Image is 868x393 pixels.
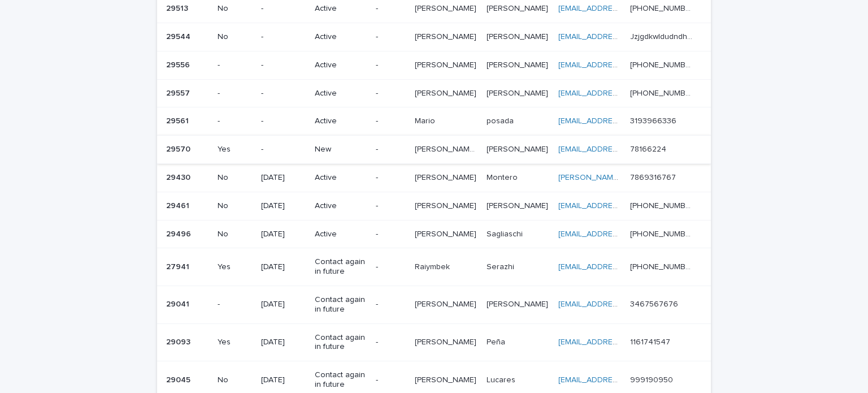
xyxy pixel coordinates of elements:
p: [PERSON_NAME] [487,297,550,309]
p: Active [315,89,367,98]
p: MARIA FERNANDA [415,142,479,154]
p: Peña [487,335,507,347]
tr: 2943029430 No[DATE]Active-[PERSON_NAME][PERSON_NAME] MonteroMontero [PERSON_NAME][EMAIL_ADDRESS][... [157,163,711,192]
p: - [376,145,406,154]
a: [EMAIL_ADDRESS][DOMAIN_NAME] [558,202,686,210]
p: 3193966336 [630,114,679,126]
p: [DATE] [261,201,306,211]
p: Yes [218,262,252,272]
p: [PERSON_NAME] [415,171,479,183]
p: Contact again in future [315,295,367,314]
tr: 2954429544 No-Active-[PERSON_NAME][PERSON_NAME] [PERSON_NAME][PERSON_NAME] [EMAIL_ADDRESS][DOMAIN... [157,23,711,51]
p: [DATE] [261,173,306,183]
p: 3467567676 [630,297,680,309]
p: [PERSON_NAME] [415,373,479,385]
p: - [261,61,306,70]
p: [DATE] [261,262,306,272]
p: 29557 [166,87,192,98]
p: 27941 [166,260,192,272]
p: [PHONE_NUMBER] [630,2,695,14]
p: No [218,230,252,239]
p: Jzjgdkwldudndhsbf [630,30,695,42]
p: 29570 [166,142,193,154]
p: [PERSON_NAME] [415,297,479,309]
p: 29513 [166,2,190,14]
p: [PERSON_NAME] [415,87,479,98]
a: [EMAIL_ADDRESS][DOMAIN_NAME] [558,230,686,238]
p: 999190950 [630,373,675,385]
a: [EMAIL_ADDRESS][DOMAIN_NAME] [558,33,686,41]
p: [PHONE_NUMBER] [630,227,695,239]
p: [PHONE_NUMBER] [630,199,695,211]
p: Yes [218,338,252,347]
p: 7869316767 [630,171,678,183]
p: [DATE] [261,338,306,347]
p: Gonzalez velasquez [487,30,550,42]
p: - [376,32,406,42]
p: - [376,375,406,385]
a: [EMAIL_ADDRESS][DOMAIN_NAME] [558,89,686,97]
p: Active [315,201,367,211]
tr: 2955629556 --Active-[PERSON_NAME][PERSON_NAME] [PERSON_NAME][PERSON_NAME] [EMAIL_ADDRESS][DOMAIN_... [157,51,711,79]
tr: 2949629496 No[DATE]Active-[PERSON_NAME][PERSON_NAME] SagliaschiSagliaschi [EMAIL_ADDRESS][DOMAIN_... [157,220,711,248]
p: Active [315,116,367,126]
p: No [218,32,252,42]
p: Active [315,61,367,70]
p: Contact again in future [315,370,367,390]
p: 29461 [166,199,192,211]
a: [EMAIL_ADDRESS][DOMAIN_NAME] [558,338,686,346]
p: - [376,230,406,239]
p: Raiymbek [415,260,452,272]
p: Mario [415,114,437,126]
p: 29045 [166,373,193,385]
p: - [261,32,306,42]
tr: 2904129041 -[DATE]Contact again in future-[PERSON_NAME][PERSON_NAME] [PERSON_NAME][PERSON_NAME] [... [157,286,711,323]
p: Contact again in future [315,257,367,277]
p: No [218,201,252,211]
tr: 2956129561 --Active-MarioMario posadaposada [EMAIL_ADDRESS][DOMAIN_NAME] 31939663363193966336 [157,107,711,136]
p: Montero [487,171,520,183]
p: [PERSON_NAME] [415,30,479,42]
p: 29430 [166,171,193,183]
p: [PERSON_NAME] [415,227,479,239]
p: No [218,375,252,385]
tr: 2794127941 Yes[DATE]Contact again in future-RaiymbekRaiymbek SerazhiSerazhi [EMAIL_ADDRESS][DOMAI... [157,248,711,286]
p: [PERSON_NAME] [487,199,550,211]
p: 29544 [166,30,193,42]
p: - [376,262,406,272]
a: [EMAIL_ADDRESS][DOMAIN_NAME] [558,5,686,12]
p: - [376,61,406,70]
p: [PHONE_NUMBER] [630,260,695,272]
p: [PERSON_NAME] [415,199,479,211]
p: [PERSON_NAME] [487,58,550,70]
p: posada [487,114,516,126]
p: New [315,145,367,154]
p: - [376,173,406,183]
p: - [376,89,406,98]
p: - [261,4,306,14]
p: Contact again in future [315,333,367,352]
p: Active [315,32,367,42]
p: [PERSON_NAME] [487,2,550,14]
p: Yes [218,145,252,154]
p: - [376,338,406,347]
p: [DATE] [261,300,306,309]
p: - [376,116,406,126]
tr: 2955729557 --Active-[PERSON_NAME][PERSON_NAME] [PERSON_NAME][PERSON_NAME] [EMAIL_ADDRESS][DOMAIN_... [157,79,711,107]
p: - [376,300,406,309]
p: 29496 [166,227,193,239]
p: 78166224 [630,142,669,154]
a: [EMAIL_ADDRESS][DOMAIN_NAME] [558,117,686,125]
p: Active [315,4,367,14]
a: [EMAIL_ADDRESS][DOMAIN_NAME] [558,263,686,271]
p: Active [315,173,367,183]
p: [DATE] [261,375,306,385]
p: Sagliaschi [487,227,525,239]
p: [PERSON_NAME] [487,142,550,154]
p: Lucares [487,373,518,385]
p: No [218,173,252,183]
a: [EMAIL_ADDRESS][DOMAIN_NAME] [558,145,686,153]
tr: 2946129461 No[DATE]Active-[PERSON_NAME][PERSON_NAME] [PERSON_NAME][PERSON_NAME] [EMAIL_ADDRESS][D... [157,192,711,220]
a: [EMAIL_ADDRESS][DOMAIN_NAME] [558,376,686,384]
p: Serazhi [487,260,517,272]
